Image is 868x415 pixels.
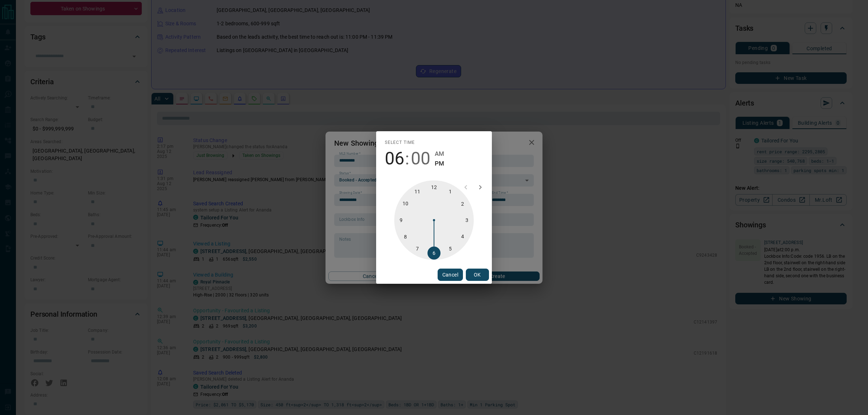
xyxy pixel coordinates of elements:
[466,269,489,281] button: OK
[385,149,404,169] button: 06
[435,149,444,159] button: AM
[438,269,463,281] button: Cancel
[385,137,415,149] span: Select time
[435,159,444,168] button: PM
[473,180,488,194] button: open next view
[411,149,430,169] button: 00
[405,149,409,169] span: :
